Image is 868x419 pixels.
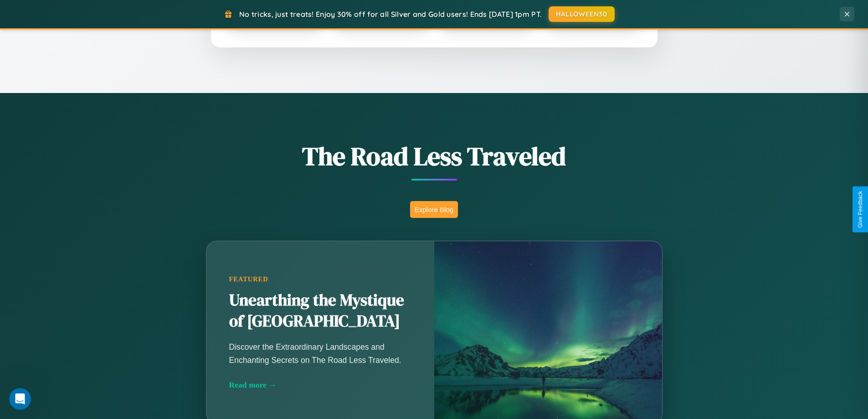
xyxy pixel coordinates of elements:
span: No tricks, just treats! Enjoy 30% off for all Silver and Gold users! Ends [DATE] 1pm PT. [239,10,542,19]
div: Featured [229,275,411,283]
h1: The Road Less Traveled [161,139,708,174]
button: Explore Blog [410,201,458,218]
h2: Unearthing the Mystique of [GEOGRAPHIC_DATA] [229,290,411,332]
p: Discover the Extraordinary Landscapes and Enchanting Secrets on The Road Less Traveled. [229,341,411,366]
div: Read more → [229,380,411,390]
button: HALLOWEEN30 [549,6,615,22]
iframe: Intercom live chat [9,388,31,410]
div: Give Feedback [857,191,863,228]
